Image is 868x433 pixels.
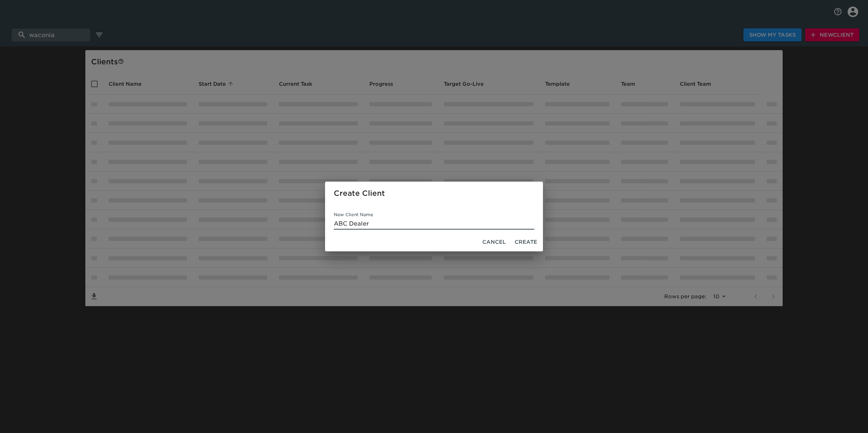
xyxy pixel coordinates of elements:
[334,213,373,217] label: New Client Name
[512,235,540,249] button: Create
[515,238,537,247] span: Create
[482,238,506,247] span: Cancel
[334,187,534,199] h2: Create Client
[479,235,509,249] button: Cancel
